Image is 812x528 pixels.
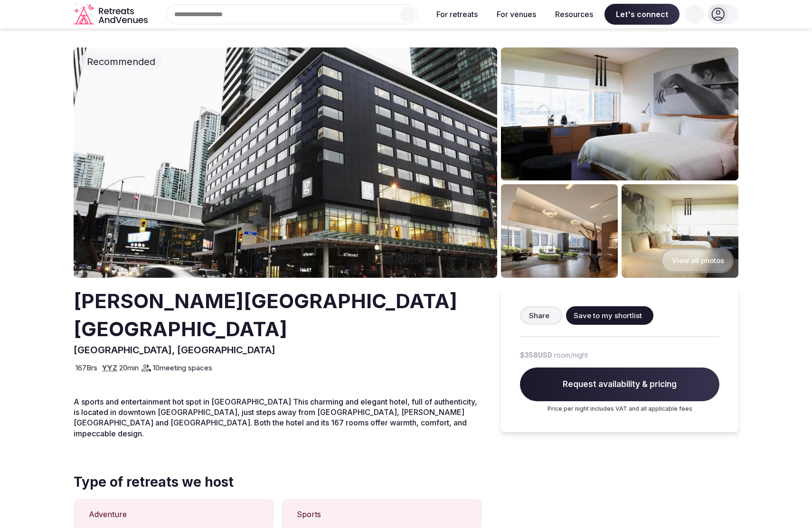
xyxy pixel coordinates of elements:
[489,4,544,25] button: For venues
[501,184,618,278] img: Venue gallery photo
[501,47,738,180] img: Venue gallery photo
[429,4,485,25] button: For retreats
[102,363,117,372] a: YYZ
[566,306,653,325] button: Save to my shortlist
[529,311,549,321] span: Share
[520,306,562,325] button: Share
[79,53,163,70] div: Recommended
[74,47,497,278] img: Venue cover photo
[574,311,642,321] span: Save to my shortlist
[153,363,212,373] span: 10 meeting spaces
[661,248,734,273] button: View all photos
[76,363,97,373] span: 167 Brs
[622,184,738,278] img: Venue gallery photo
[520,368,719,402] span: Request availability & pricing
[74,287,476,343] h2: [PERSON_NAME][GEOGRAPHIC_DATA] [GEOGRAPHIC_DATA]
[74,4,150,25] svg: Retreats and Venues company logo
[74,4,150,25] a: Visit the homepage
[548,4,601,25] button: Resources
[520,405,719,413] p: Price per night includes VAT and all applicable fees
[119,363,139,373] span: 20 min
[520,350,552,360] span: $358 USD
[554,350,588,360] span: room/night
[83,55,159,68] span: Recommended
[604,4,680,25] span: Let's connect
[74,397,477,438] span: A sports and entertainment hot spot in [GEOGRAPHIC_DATA] This charming and elegant hotel, full of...
[74,473,234,491] span: Type of retreats we host
[74,344,275,356] span: [GEOGRAPHIC_DATA], [GEOGRAPHIC_DATA]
